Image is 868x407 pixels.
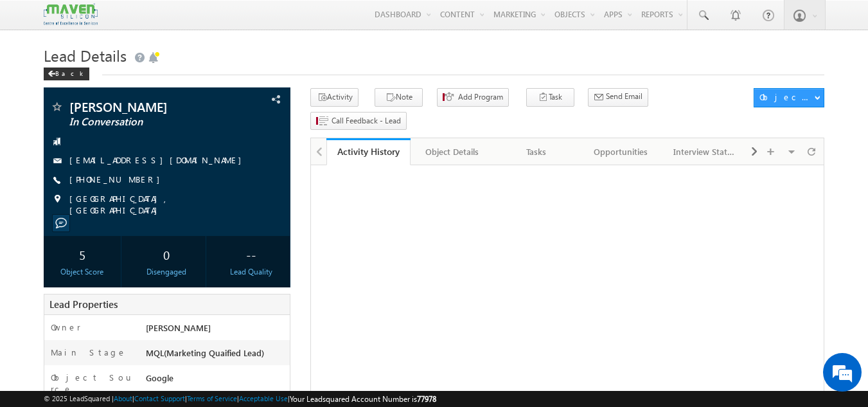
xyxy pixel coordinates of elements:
[44,67,96,78] a: Back
[673,144,736,159] div: Interview Status
[505,144,567,159] div: Tasks
[51,321,81,333] label: Owner
[437,88,509,107] button: Add Program
[69,193,269,216] span: [GEOGRAPHIC_DATA], [GEOGRAPHIC_DATA]
[215,242,287,266] div: --
[310,88,359,107] button: Activity
[421,144,483,159] div: Object Details
[187,394,237,402] a: Terms of Service
[44,45,127,66] span: Lead Details
[44,68,89,80] div: Back
[47,266,118,278] div: Object Score
[131,242,202,266] div: 0
[69,154,248,165] a: [EMAIL_ADDRESS][DOMAIN_NAME]
[44,3,98,26] img: Custom Logo
[663,138,747,165] a: Interview Status
[579,138,663,165] a: Opportunities
[495,138,579,165] a: Tasks
[336,145,401,158] div: Activity History
[375,88,423,107] button: Note
[215,266,287,278] div: Lead Quality
[759,91,814,103] div: Object Actions
[134,394,185,402] a: Contact Support
[458,91,503,103] span: Add Program
[69,116,222,129] span: In Conversation
[589,144,651,159] div: Opportunities
[47,242,118,266] div: 5
[411,138,495,165] a: Object Details
[69,174,166,186] span: [PHONE_NUMBER]
[606,91,642,102] span: Send Email
[114,394,132,402] a: About
[51,372,134,395] label: Object Source
[290,394,436,404] span: Your Leadsquared Account Number is
[51,347,127,358] label: Main Stage
[69,100,222,113] span: [PERSON_NAME]
[143,372,290,390] div: Google
[417,394,436,404] span: 77978
[310,112,407,131] button: Call Feedback - Lead
[49,298,118,311] span: Lead Properties
[239,394,288,402] a: Acceptable Use
[326,138,411,165] a: Activity History
[754,88,824,107] button: Object Actions
[332,115,401,127] span: Call Feedback - Lead
[146,322,211,333] span: [PERSON_NAME]
[143,347,290,365] div: MQL(Marketing Quaified Lead)
[131,266,202,278] div: Disengaged
[526,88,574,107] button: Task
[588,88,648,107] button: Send Email
[44,393,436,405] span: © 2025 LeadSquared | | | | |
